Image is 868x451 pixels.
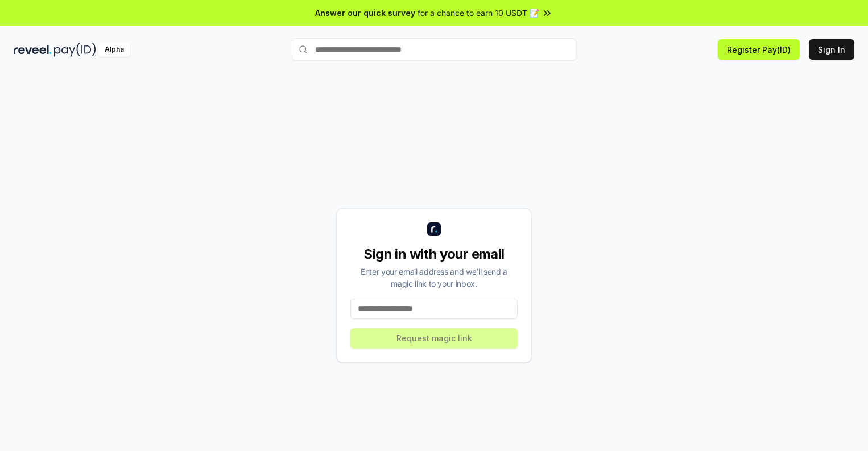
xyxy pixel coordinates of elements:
span: for a chance to earn 10 USDT 📝 [418,7,539,19]
button: Register Pay(ID) [718,39,800,60]
span: Answer our quick survey [315,7,415,19]
div: Sign in with your email [350,245,518,263]
button: Sign In [809,39,854,60]
img: logo_small [427,222,441,236]
div: Enter your email address and we’ll send a magic link to your inbox. [350,266,518,289]
div: Alpha [98,43,130,57]
img: pay_id [54,43,96,57]
img: reveel_dark [14,43,52,57]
